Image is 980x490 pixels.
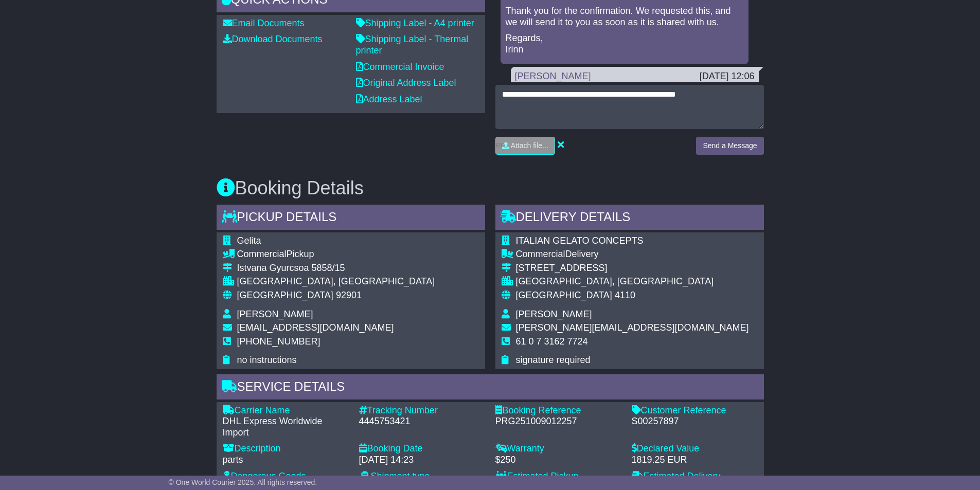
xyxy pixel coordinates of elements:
h3: Booking Details [217,178,764,198]
div: Service Details [217,374,764,402]
div: Warranty [495,443,621,455]
a: Download Documents [223,34,323,44]
span: [EMAIL_ADDRESS][DOMAIN_NAME] [237,322,394,333]
a: Commercial Invoice [356,62,444,72]
button: Send a Message [696,137,763,155]
div: Booking Reference [495,405,621,416]
div: Hi [PERSON_NAME], yes correct, export declaration. thank you [515,82,755,104]
div: Description [223,443,349,455]
div: [GEOGRAPHIC_DATA], [GEOGRAPHIC_DATA] [516,276,749,287]
a: Email Documents [223,18,305,28]
span: 92901 [336,290,362,300]
div: 4445753421 [359,416,485,427]
span: 61 0 7 3162 7724 [516,336,588,347]
a: Original Address Label [356,78,456,88]
span: 4110 [615,290,635,300]
div: Shipment type [359,471,485,482]
span: © One World Courier 2025. All rights reserved. [169,478,317,486]
div: 1819.25 EUR [632,455,758,466]
span: signature required [516,355,591,365]
div: Dangerous Goods [223,471,349,482]
div: Pickup [237,249,435,260]
a: Shipping Label - Thermal printer [356,34,469,56]
span: ITALIAN GELATO CONCEPTS [516,235,644,246]
span: [GEOGRAPHIC_DATA] [237,290,333,300]
div: Istvana Gyurcsoa 5858/15 [237,263,435,274]
p: Regards, Irinn [506,33,743,55]
div: Estimated Pickup [495,471,621,482]
a: Address Label [356,94,422,104]
div: Delivery [516,249,749,260]
div: parts [223,455,349,466]
div: Booking Date [359,443,485,455]
div: [DATE] 14:23 [359,455,485,466]
span: [PERSON_NAME] [237,309,313,319]
div: Delivery Details [495,205,764,232]
span: [PERSON_NAME] [516,309,592,319]
a: [PERSON_NAME] [515,71,591,81]
div: $250 [495,455,621,466]
div: Customer Reference [632,405,758,416]
div: [STREET_ADDRESS] [516,263,749,274]
span: Gelita [237,235,261,246]
div: Pickup Details [217,205,485,232]
div: [DATE] 12:06 [700,71,755,82]
span: [GEOGRAPHIC_DATA] [516,290,612,300]
div: Tracking Number [359,405,485,416]
div: Carrier Name [223,405,349,416]
span: [PERSON_NAME][EMAIL_ADDRESS][DOMAIN_NAME] [516,322,749,333]
span: no instructions [237,355,297,365]
span: [PHONE_NUMBER] [237,336,320,347]
div: PRG251009012257 [495,416,621,427]
div: DHL Express Worldwide Import [223,416,349,438]
div: Declared Value [632,443,758,455]
span: Commercial [516,249,565,259]
div: Estimated Delivery [632,471,758,482]
div: [GEOGRAPHIC_DATA], [GEOGRAPHIC_DATA] [237,276,435,287]
span: Commercial [237,249,287,259]
div: S00257897 [632,416,758,427]
p: Thank you for the confirmation. We requested this, and we will send it to you as soon as it is sh... [506,6,743,28]
a: Shipping Label - A4 printer [356,18,474,28]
